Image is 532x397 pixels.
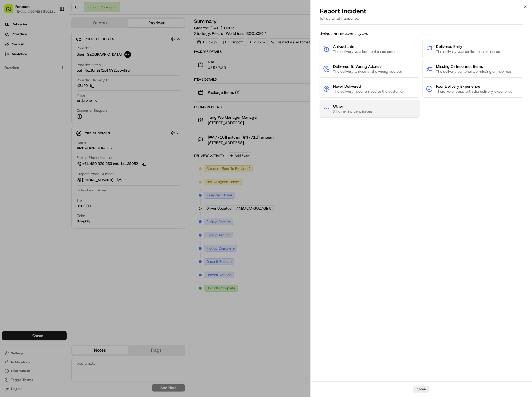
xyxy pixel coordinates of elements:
span: All other incident issues [333,109,372,114]
a: Powered byPylon [39,137,67,141]
span: [PERSON_NAME] [17,101,45,105]
img: 4281594248423_2fcf9dad9f2a874258b8_72.png [12,53,22,63]
span: The delivery arrived at the wrong address [333,69,402,74]
span: The delivery contents are missing or incorrect [436,69,511,74]
div: 💻 [47,124,51,129]
span: Select an incident type: [320,30,523,37]
button: Start new chat [94,55,101,61]
button: See all [86,71,101,77]
img: 1736555255976-a54dd68f-1ca7-489b-9aae-adbdc363a1c4 [11,101,15,105]
button: Never DeliveredThe delivery never arrived to the customer [320,80,420,98]
a: 💻API Documentation [45,121,91,131]
span: The delivery was late to the customer [333,49,396,54]
button: Delivered To Wrong AddressThe delivery arrived at the wrong address [320,60,420,78]
img: Asif Zaman Khan [6,95,14,104]
button: Missing Or Incorrect ItemsThe delivery contents are missing or incorrect [422,60,523,78]
span: [PERSON_NAME] [17,86,45,90]
img: 1736555255976-a54dd68f-1ca7-489b-9aae-adbdc363a1c4 [6,53,15,63]
span: API Documentation [52,124,89,129]
span: The delivery never arrived to the customer [333,89,404,94]
span: The delivery was earlier than expected [436,49,500,54]
span: Other [333,103,372,109]
div: We're available if you need us! [25,58,76,63]
button: Poor Delivery ExperienceThere were issues with the delivery experience [422,80,523,98]
span: Poor Delivery Experience [436,84,512,89]
span: Missing Or Incorrect Items [436,64,511,69]
div: Tell us what happened [320,15,523,25]
p: Report Incident [320,7,366,15]
a: 📗Knowledge Base [3,121,45,131]
button: Delivered EarlyThe delivery was earlier than expected [422,40,523,58]
p: Welcome 👋 [6,22,101,31]
span: Pylon [55,137,67,141]
span: Knowledge Base [11,124,42,129]
div: Past conversations [6,72,37,76]
div: 📗 [6,124,10,129]
span: There were issues with the delivery experience [436,89,512,94]
span: Arrived Late [333,44,396,49]
button: Close [413,386,429,393]
span: Never Delivered [333,84,404,89]
span: Delivered Early [436,44,500,49]
button: Arrived LateThe delivery was late to the customer [320,40,420,58]
span: 8月15日 [49,86,62,90]
input: Clear [14,36,91,41]
button: OtherAll other incident issues [320,100,420,118]
span: 8月14日 [49,101,62,105]
img: Asif Zaman Khan [6,81,14,89]
span: • [46,86,48,90]
div: Start new chat [25,53,91,58]
img: 1736555255976-a54dd68f-1ca7-489b-9aae-adbdc363a1c4 [11,86,15,90]
span: Delivered To Wrong Address [333,64,402,69]
span: • [46,101,48,105]
img: Nash [6,6,17,17]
